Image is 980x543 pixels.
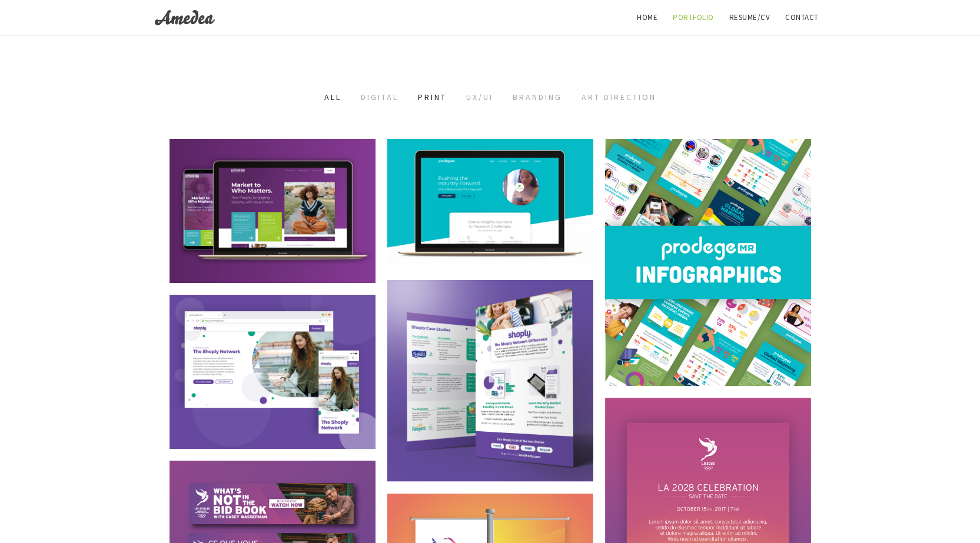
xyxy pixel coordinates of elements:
[513,92,562,102] a: Branding
[324,92,341,102] a: All
[361,92,398,102] a: Digital
[466,92,493,102] a: UX/UI
[582,92,656,102] a: Art Direction
[418,92,447,102] a: Print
